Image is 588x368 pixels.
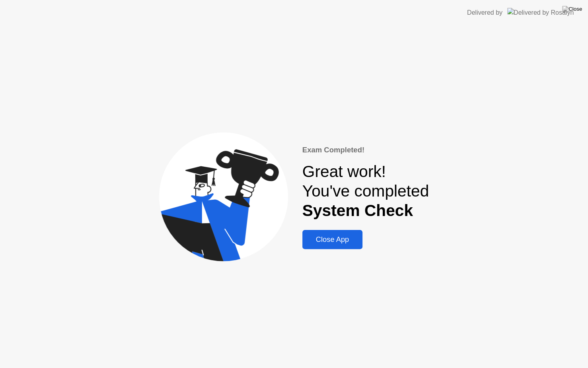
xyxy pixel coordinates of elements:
b: System Check [302,201,413,220]
img: Close [562,6,582,12]
div: Close App [305,235,360,244]
button: Close App [302,230,362,249]
div: Great work! You've completed [302,162,429,220]
div: Delivered by [467,8,502,18]
div: Exam Completed! [302,144,429,156]
img: Delivered by Rosalyn [507,8,574,17]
